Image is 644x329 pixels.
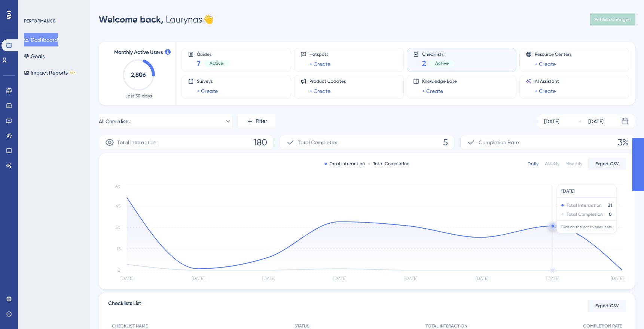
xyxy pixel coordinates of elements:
span: CHECKLIST NAME [112,323,148,329]
a: + Create [535,87,556,96]
button: Dashboard [24,33,58,46]
button: All Checklists [99,114,232,129]
tspan: [DATE] [405,276,417,281]
span: Checklists [422,51,455,57]
span: Welcome back, [99,14,164,25]
span: Knowledge Base [422,78,457,84]
span: Filter [256,117,267,126]
span: COMPLETION RATE [583,323,622,329]
a: + Create [309,87,330,96]
a: + Create [309,60,330,69]
tspan: [DATE] [192,276,204,281]
tspan: [DATE] [611,276,623,281]
div: Total Completion [368,161,409,167]
tspan: 15 [117,246,120,251]
iframe: UserGuiding AI Assistant Launcher [613,299,635,322]
span: 180 [253,136,267,148]
span: Publish Changes [595,16,631,22]
span: Surveys [197,78,218,84]
span: Hotspots [309,51,330,57]
span: Last 30 days [125,93,152,99]
div: Monthly [565,161,582,167]
tspan: [DATE] [120,276,133,281]
span: 2 [422,58,426,69]
button: Export CSV [588,158,626,170]
span: Completion Rate [479,138,519,147]
button: Publish Changes [590,13,635,25]
span: AI Assistant [535,78,559,84]
div: BETA [69,71,76,75]
tspan: 45 [116,203,120,209]
span: TOTAL INTERACTION [425,323,467,329]
span: Product Updates [309,78,346,84]
a: + Create [422,87,443,96]
tspan: [DATE] [476,276,488,281]
tspan: [DATE] [262,276,275,281]
button: Goals [24,49,45,63]
div: Daily [528,161,538,167]
span: Guides [197,51,229,57]
span: Checklists List [108,299,141,313]
span: Export CSV [595,161,619,167]
div: PERFORMANCE [24,18,55,24]
span: All Checklists [99,117,129,126]
button: Export CSV [588,300,626,312]
text: 2,806 [131,71,146,78]
span: Active [210,60,223,66]
div: [DATE] [588,117,604,126]
button: Filter [238,114,275,129]
tspan: 60 [115,184,120,189]
span: 5 [443,136,448,148]
tspan: 30 [115,225,120,230]
a: + Create [197,87,218,96]
span: STATUS [294,323,309,329]
span: Total Interaction [117,138,156,147]
button: Impact ReportsBETA [24,66,76,79]
div: [DATE] [544,117,559,126]
span: Total Completion [298,138,339,147]
span: 3% [618,136,629,148]
div: Total Interaction [324,161,365,167]
div: Laurynas 👋 [99,13,214,25]
div: Weekly [544,161,559,167]
tspan: [DATE] [546,276,559,281]
tspan: 0 [117,268,120,273]
span: Active [435,60,449,66]
tspan: [DATE] [333,276,346,281]
span: Export CSV [595,303,619,309]
span: 7 [197,58,201,69]
span: Monthly Active Users [114,48,163,57]
a: + Create [535,60,556,69]
span: Resource Centers [535,51,571,57]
